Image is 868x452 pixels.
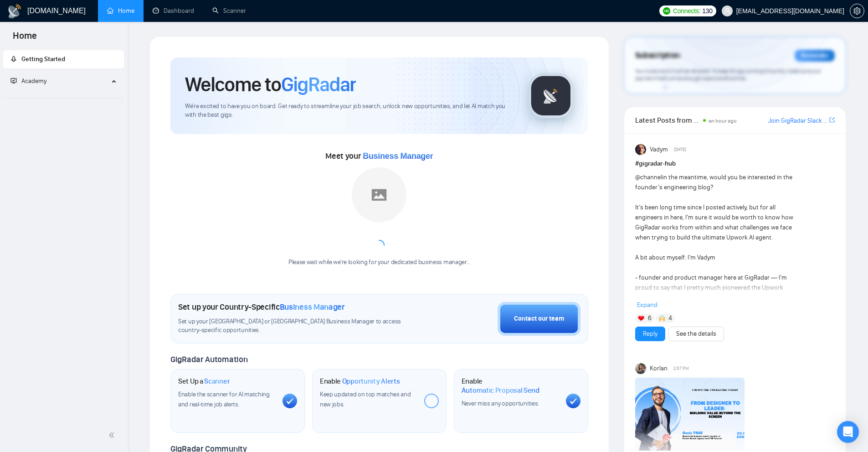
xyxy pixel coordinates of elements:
span: @channel [635,173,662,181]
span: Your subscription will be renewed. To keep things running smoothly, make sure your payment method... [635,68,821,82]
li: Getting Started [3,50,124,68]
span: 6 [648,314,652,323]
a: export [829,116,835,125]
span: We're excited to have you on board. Get ready to streamline your job search, unlock new opportuni... [185,102,514,119]
a: See the details [676,329,716,339]
span: setting [850,7,864,15]
span: Meet your [325,151,433,161]
span: Scanner [204,377,230,386]
span: Set up your [GEOGRAPHIC_DATA] or [GEOGRAPHIC_DATA] Business Manager to access country-specific op... [178,317,420,335]
a: Join GigRadar Slack Community [768,116,827,126]
span: fund-projection-screen [10,78,17,84]
span: rocket [10,56,17,62]
span: 2:57 PM [673,364,689,373]
a: Reply [643,329,657,339]
button: Reply [635,327,665,341]
span: Enable the scanner for AI matching and real-time job alerts. [178,390,270,408]
span: GigRadar [281,72,356,97]
a: searchScanner [212,7,246,15]
span: 130 [702,6,712,16]
li: Academy Homepage [3,94,124,100]
h1: Set Up a [178,377,230,386]
span: Academy [10,77,46,85]
span: [DATE] [674,145,686,154]
span: an hour ago [709,118,737,124]
a: setting [850,7,864,15]
span: GigRadar Automation [170,354,247,364]
img: ❤️ [638,315,644,322]
span: Home [5,29,44,48]
h1: # gigradar-hub [635,159,835,169]
span: user [724,8,730,14]
div: Please wait while we're looking for your dedicated business manager... [283,258,476,267]
button: setting [850,4,864,18]
div: Reminder [795,50,835,62]
img: logo [7,4,22,19]
span: Automatic Proposal Send [462,386,539,395]
span: Expand [637,301,657,309]
span: Opportunity Alerts [342,377,400,386]
span: Subscription [635,48,680,63]
span: export [829,116,835,124]
span: Never miss any opportunities. [462,400,539,407]
span: Vadym [650,145,668,155]
span: Connects: [673,6,700,16]
div: in the meantime, would you be interested in the founder’s engineering blog? It’s been long time s... [635,172,795,433]
button: Contact our team [498,302,580,336]
a: dashboardDashboard [153,7,194,15]
span: Latest Posts from the GigRadar Community [635,114,700,126]
img: upwork-logo.png [663,7,670,15]
img: placeholder.png [352,167,406,222]
img: gigradar-logo.png [528,73,574,119]
span: Business Manager [363,151,433,161]
span: 4 [668,314,672,323]
div: Open Intercom Messenger [837,421,859,443]
img: 🙌 [659,315,665,322]
div: Contact our team [514,314,564,324]
span: Getting Started [21,55,65,63]
h1: Enable [320,377,400,386]
img: Vadym [635,144,646,155]
img: Korlan [635,363,646,374]
h1: Enable [462,377,559,395]
h1: Welcome to [185,72,356,97]
span: Korlan [650,364,668,374]
a: homeHome [107,7,134,15]
span: Business Manager [280,302,345,312]
img: F09HV7Q5KUN-Denis%20True.png [635,378,745,451]
span: Keep updated on top matches and new jobs. [320,390,411,408]
h1: Set up your Country-Specific [178,302,345,312]
button: See the details [668,327,724,341]
span: double-left [108,431,118,440]
span: loading [374,240,385,251]
span: Academy [21,77,46,85]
